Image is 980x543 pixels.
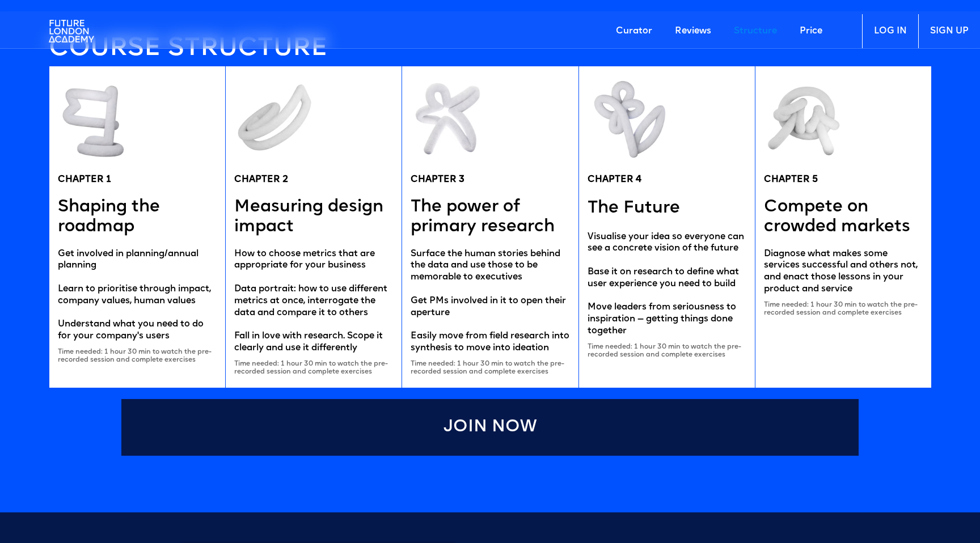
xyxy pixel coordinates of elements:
[723,14,788,48] a: Structure
[918,14,980,48] a: SIGN UP
[862,14,918,48] a: LOG IN
[411,174,464,186] h5: CHAPTER 3
[121,399,859,456] a: Join Now
[764,301,923,317] div: Time needed: 1 hour 30 min to watch the pre-recorded session and complete exercises
[234,174,288,186] h5: CHAPTER 2
[788,14,834,48] a: Price
[664,14,723,48] a: Reviews
[411,197,569,237] h5: The power of primary research
[58,348,217,364] div: Time needed: 1 hour 30 min to watch the pre-recorded session and complete exercises
[234,197,393,237] h5: Measuring design impact
[49,37,931,61] h4: Course STRUCTURE
[411,248,569,354] div: Surface the human stories behind the data and use those to be memorable to executives Get PMs inv...
[58,197,217,237] h5: Shaping the roadmap
[764,197,923,237] h5: Compete on crowded markets
[411,360,569,376] div: Time needed: 1 hour 30 min to watch the pre-recorded session and complete exercises
[764,248,923,295] div: Diagnose what makes some services successful and others not, and enact those lessons in your prod...
[588,174,641,186] h5: CHAPTER 4
[588,343,746,359] div: Time needed: 1 hour 30 min to watch the pre-recorded session and complete exercises
[58,248,217,342] div: Get involved in planning/annual planning Learn to prioritise through impact, company values, huma...
[58,174,111,186] h5: CHAPTER 1
[588,197,680,220] h5: The Future
[605,14,664,48] a: Curator
[234,360,393,376] div: Time needed: 1 hour 30 min to watch the pre-recorded session and complete exercises
[764,174,818,186] h5: CHAPTER 5
[234,248,393,354] div: How to choose metrics that are appropriate for your business Data portrait: how to use different ...
[588,231,746,337] div: Visualise your idea so everyone can see a concrete vision of the future Base it on research to de...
